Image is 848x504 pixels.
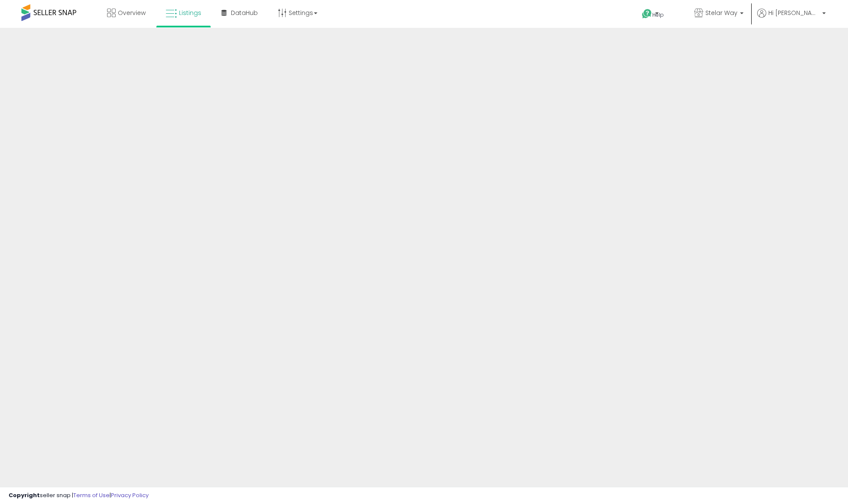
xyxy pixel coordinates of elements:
[118,9,146,17] span: Overview
[652,11,664,18] span: Help
[757,9,826,28] a: Hi [PERSON_NAME]
[231,9,258,17] span: DataHub
[642,9,652,19] i: Get Help
[179,9,201,17] span: Listings
[635,2,681,28] a: Help
[705,9,738,17] span: Stelar Way
[768,9,820,17] span: Hi [PERSON_NAME]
